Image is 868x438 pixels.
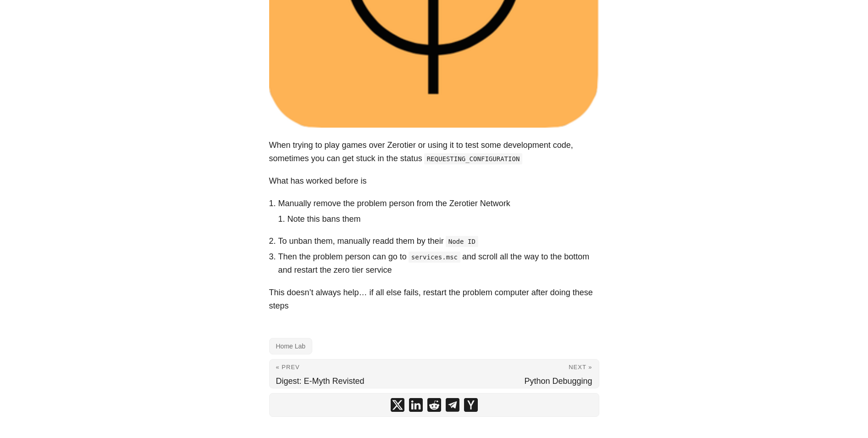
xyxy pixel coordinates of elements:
[269,338,313,354] a: Home Lab
[427,398,441,412] a: share Fixing Zero Tier 'REQUESTING_CONFIGURATION' Error on reddit
[278,235,599,248] li: To unban them, manually readd them by their
[269,174,599,188] p: What has worked before is
[278,250,599,277] li: Then the problem person can go to and scroll all the way to the bottom and restart the zero tier ...
[446,398,459,412] a: share Fixing Zero Tier 'REQUESTING_CONFIGURATION' Error on telegram
[409,252,460,263] code: services.msc
[278,197,599,226] li: Manually remove the problem person from the Zerotier Network
[409,398,423,412] a: share Fixing Zero Tier 'REQUESTING_CONFIGURATION' Error on linkedin
[269,139,599,165] p: When trying to play games over Zerotier or using it to test some development code, sometimes you ...
[464,398,478,412] a: share Fixing Zero Tier 'REQUESTING_CONFIGURATION' Error on ycombinator
[446,236,478,247] code: Node ID
[391,398,404,412] a: share Fixing Zero Tier 'REQUESTING_CONFIGURATION' Error on x
[287,213,599,226] li: Note this bans them
[270,359,434,388] a: « Prev Digest: E-Myth Revisted
[276,376,365,386] span: Digest: E-Myth Revisted
[424,153,523,164] code: REQUESTING_CONFIGURATION
[524,376,592,386] span: Python Debugging
[569,364,592,371] span: Next »
[434,359,599,388] a: Next » Python Debugging
[276,364,300,371] span: « Prev
[269,286,599,313] p: This doesn’t always help… if all else fails, restart the problem computer after doing these steps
